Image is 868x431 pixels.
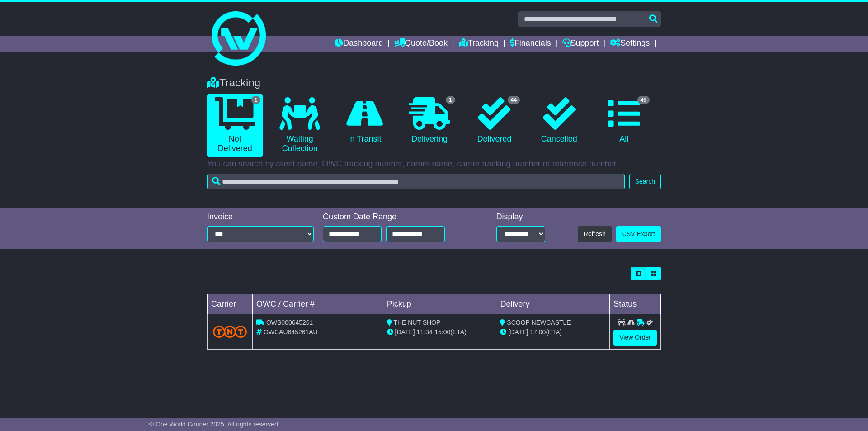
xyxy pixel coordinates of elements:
[207,159,661,169] p: You can search by client name, OWC tracking number, carrier name, carrier tracking number or refe...
[610,36,650,52] a: Settings
[149,421,280,428] span: © One World Courier 2025. All rights reserved.
[264,328,318,336] span: OWCAU645261AU
[434,328,450,336] span: 15:00
[253,294,383,314] td: OWC / Carrier #
[213,326,247,338] img: TNT_Domestic.png
[629,174,661,189] button: Search
[383,294,496,314] td: Pickup
[387,327,493,337] div: - (ETA)
[507,319,571,326] span: SCOOP NEWCASTLE
[500,327,606,337] div: (ETA)
[610,294,661,314] td: Status
[266,319,313,326] span: OWS000645261
[510,36,551,52] a: Financials
[203,76,665,90] div: Tracking
[508,96,520,104] span: 44
[616,226,661,242] a: CSV Export
[508,328,528,336] span: [DATE]
[323,212,468,222] div: Custom Date Range
[393,319,440,326] span: THE NUT SHOP
[530,328,546,336] span: 17:00
[251,96,261,104] span: 1
[496,294,610,314] td: Delivery
[613,330,657,346] a: View Order
[562,36,599,52] a: Support
[496,212,545,222] div: Display
[578,226,612,242] button: Refresh
[207,212,314,222] div: Invoice
[446,96,455,104] span: 1
[337,94,392,147] a: In Transit
[459,36,499,52] a: Tracking
[637,96,650,104] span: 45
[208,294,253,314] td: Carrier
[467,94,522,147] a: 44 Delivered
[417,328,433,336] span: 11:34
[401,94,457,147] a: 1 Delivering
[531,94,587,147] a: Cancelled
[335,36,383,52] a: Dashboard
[394,36,448,52] a: Quote/Book
[207,94,263,157] a: 1 Not Delivered
[395,328,415,336] span: [DATE]
[272,94,327,157] a: Waiting Collection
[596,94,652,147] a: 45 All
